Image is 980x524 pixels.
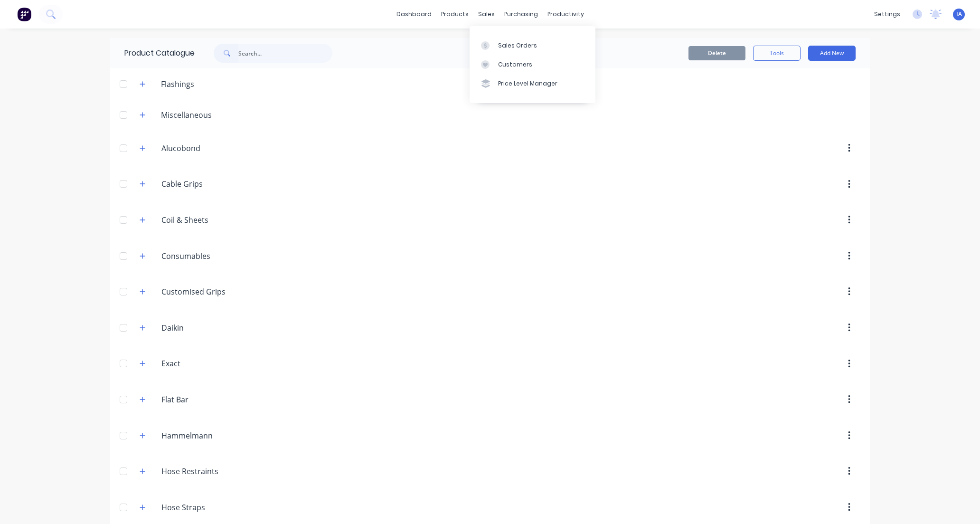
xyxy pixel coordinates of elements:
[153,78,202,90] div: Flashings
[17,7,31,21] img: Factory
[153,109,219,121] div: Miscellaneous
[543,7,589,21] div: productivity
[161,430,274,441] input: Enter category name
[473,7,499,21] div: sales
[161,502,274,513] input: Enter category name
[498,79,557,88] div: Price Level Manager
[161,286,274,297] input: Enter category name
[470,74,595,93] a: Price Level Manager
[161,358,274,369] input: Enter category name
[161,466,274,477] input: Enter category name
[161,250,274,262] input: Enter category name
[498,60,532,69] div: Customers
[161,322,274,333] input: Enter category name
[110,38,195,68] div: Product Catalogue
[499,7,543,21] div: purchasing
[470,36,595,55] a: Sales Orders
[161,214,274,226] input: Enter category name
[436,7,473,21] div: products
[869,7,905,21] div: settings
[392,7,436,21] a: dashboard
[808,46,856,61] button: Add New
[161,394,274,405] input: Enter category name
[753,46,801,61] button: Tools
[688,46,745,60] button: Delete
[238,44,332,63] input: Search...
[956,10,962,19] span: IA
[498,41,537,50] div: Sales Orders
[470,55,595,74] a: Customers
[161,178,274,190] input: Enter category name
[161,143,274,154] input: Enter category name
